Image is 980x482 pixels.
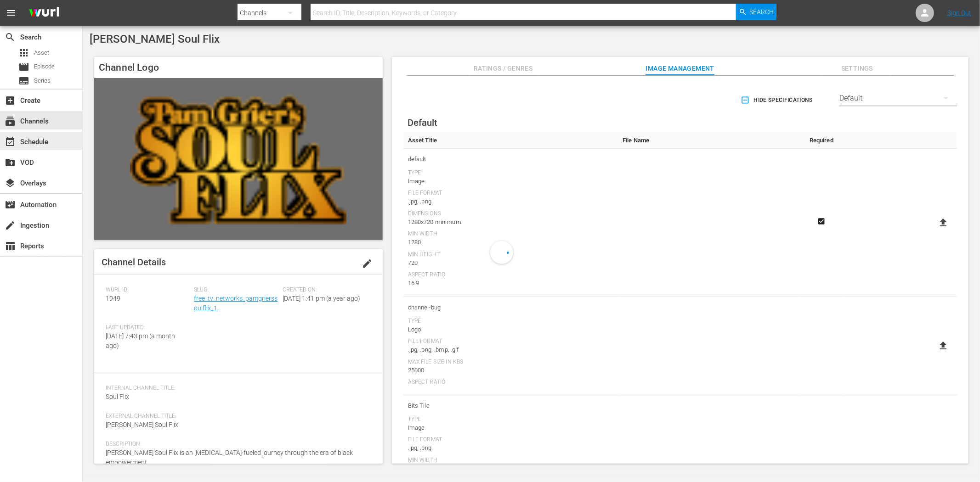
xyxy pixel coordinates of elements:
span: Reports [5,241,16,252]
div: Min Height [408,251,613,258]
span: Ingestion [5,220,16,231]
div: Image [408,177,613,186]
span: Channels [5,116,16,127]
span: 1949 [106,295,120,302]
img: Pam Grier's Soul Flix [94,78,383,240]
span: Internal Channel Title: [106,385,367,392]
span: Asset [34,48,49,57]
h4: Channel Logo [94,57,383,78]
span: Soul Flix [106,393,129,400]
span: Hide Specifications [742,95,813,105]
span: menu [6,7,17,18]
span: default [408,153,613,165]
span: Bits Tile [408,400,613,412]
svg: Required [816,217,827,225]
div: 1280 [408,238,613,247]
img: ans4CAIJ8jUAAAAAAAAAAAAAAAAAAAAAAAAgQb4GAAAAAAAAAAAAAAAAAAAAAAAAJMjXAAAAAAAAAAAAAAAAAAAAAAAAgAT5G... [22,2,66,24]
span: Overlays [5,178,16,189]
div: File Format [408,338,613,345]
a: free_tv_networks_pamgrierssoulflix_1 [194,295,278,312]
div: 720 [408,258,613,268]
span: [PERSON_NAME] Soul Flix is an [MEDICAL_DATA]-fueled journey through the era of black empowerment. [106,449,353,466]
span: VOD [5,157,16,168]
span: Ratings / Genres [469,63,538,74]
div: .jpg, .png, .bmp, .gif [408,345,613,354]
span: Asset [18,47,29,58]
svg: Required [816,464,827,472]
span: event_available [5,136,16,147]
th: Asset Title [403,132,618,149]
span: Image Management [646,63,714,74]
div: .jpg, .png [408,197,613,206]
span: edit [362,258,373,269]
div: Aspect Ratio [408,379,613,386]
div: Dimensions [408,210,613,218]
div: 16:9 [408,279,613,288]
span: [DATE] 1:41 pm (a year ago) [283,295,360,302]
span: Channel Details [102,257,166,268]
div: Image [408,423,613,432]
span: External Channel Title: [106,413,367,420]
div: Type [408,318,613,325]
span: Series [18,75,29,86]
div: .jpg, .png [408,443,613,453]
span: channel-bug [408,302,613,314]
th: File Name [618,132,799,149]
div: Min Width [408,457,613,464]
div: Min Width [408,230,613,238]
div: 25000 [408,366,613,375]
span: Default [408,117,437,128]
div: Logo [408,325,613,334]
span: [DATE] 7:43 pm (a month ago) [106,332,175,349]
div: Max File Size In Kbs [408,359,613,366]
button: Hide Specifications [739,87,816,113]
div: 1280x720 minimum [408,218,613,227]
span: Search [5,32,16,43]
div: Default [839,85,957,111]
div: Type [408,416,613,423]
span: Slug: [194,286,278,294]
button: edit [356,252,378,275]
button: Search [736,4,776,20]
div: File Format [408,190,613,197]
span: Automation [5,199,16,210]
span: Episode [18,62,29,73]
div: File Format [408,436,613,443]
span: Wurl ID: [106,286,190,294]
span: Last Updated: [106,324,190,331]
span: Search [750,4,774,20]
a: Sign Out [947,9,971,17]
span: Episode [34,62,55,71]
span: Settings [822,63,891,74]
th: Required [799,132,844,149]
span: Description: [106,441,367,448]
span: Created On: [283,286,367,294]
div: 470 [408,464,613,473]
span: [PERSON_NAME] Soul Flix [106,421,178,428]
span: Series [34,76,51,85]
div: Aspect Ratio [408,271,613,279]
div: Type [408,169,613,177]
span: [PERSON_NAME] Soul Flix [90,33,220,45]
span: Create [5,95,16,106]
